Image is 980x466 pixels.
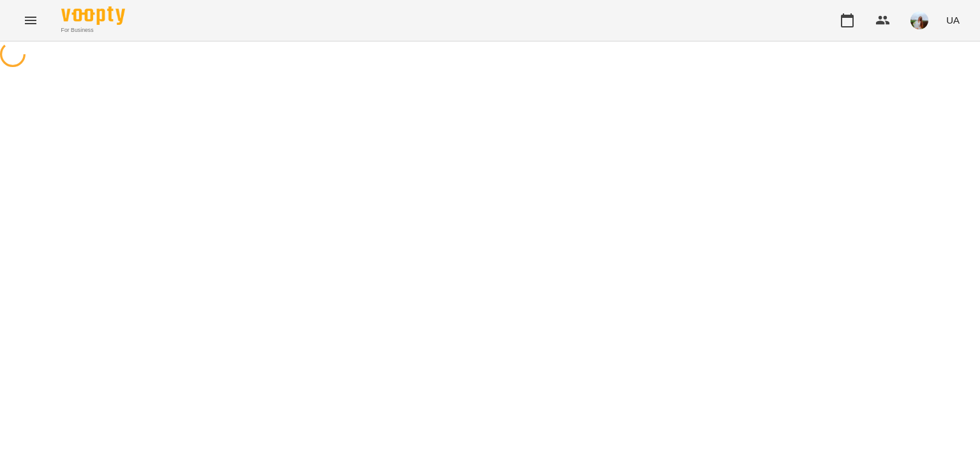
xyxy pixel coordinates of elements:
[941,8,965,32] button: UA
[946,13,960,27] span: UA
[61,6,125,25] img: Voopty Logo
[61,26,125,34] span: For Business
[910,11,928,29] img: 1b82cdbc68fd32853a67547598c0d3c2.jpg
[15,5,46,36] button: Menu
